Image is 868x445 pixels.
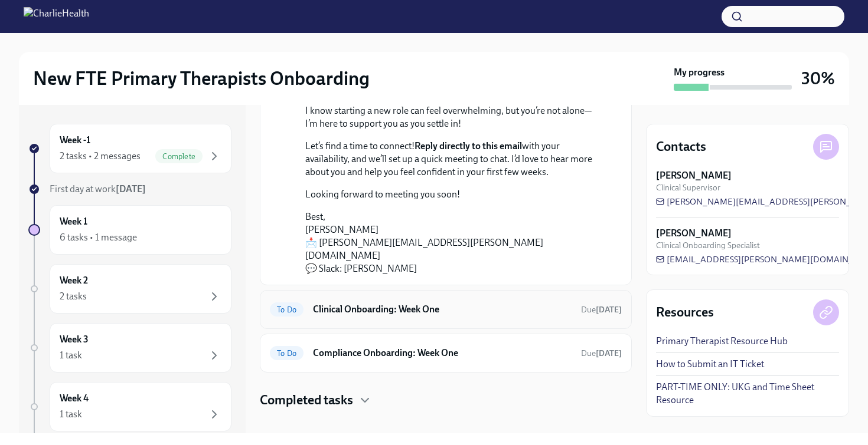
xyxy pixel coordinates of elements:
[270,344,622,362] a: To DoCompliance Onboarding: Week OneDue[DATE]
[260,391,632,409] div: Completed tasks
[656,358,764,371] a: How to Submit an IT Ticket
[270,349,304,358] span: To Do
[60,290,87,303] div: 2 tasks
[270,300,622,319] a: To DoClinical Onboarding: Week OneDue[DATE]
[313,303,572,316] h6: Clinical Onboarding: Week One
[24,7,89,26] img: CharlieHealth
[28,323,231,373] a: Week 31 task
[33,67,370,90] h2: New FTE Primary Therapists Onboarding
[60,215,87,228] h6: Week 1
[596,305,622,315] strong: [DATE]
[581,348,622,359] span: September 8th, 2025 10:00
[28,382,231,431] a: Week 41 task
[656,182,720,193] span: Clinical Supervisor
[656,138,706,156] h4: Contacts
[60,349,82,362] div: 1 task
[305,140,603,179] p: Let’s find a time to connect! with your availability, and we’ll set up a quick meeting to chat. I...
[28,205,231,255] a: Week 16 tasks • 1 message
[656,335,788,348] a: Primary Therapist Resource Hub
[305,188,603,201] p: Looking forward to meeting you soon!
[596,348,622,358] strong: [DATE]
[581,304,622,315] span: September 8th, 2025 10:00
[28,183,231,196] a: First day at work[DATE]
[60,392,89,405] h6: Week 4
[581,348,622,358] span: Due
[656,169,732,182] strong: [PERSON_NAME]
[260,391,353,409] h4: Completed tasks
[270,305,304,314] span: To Do
[155,152,203,161] span: Complete
[415,140,522,151] strong: Reply directly to this email
[801,68,835,89] h3: 30%
[656,227,732,240] strong: [PERSON_NAME]
[313,347,572,360] h6: Compliance Onboarding: Week One
[60,134,90,147] h6: Week -1
[656,304,714,321] h4: Resources
[60,231,137,244] div: 6 tasks • 1 message
[656,381,839,407] a: PART-TIME ONLY: UKG and Time Sheet Resource
[305,210,603,275] p: Best, [PERSON_NAME] 📩 [PERSON_NAME][EMAIL_ADDRESS][PERSON_NAME][DOMAIN_NAME] 💬 Slack: [PERSON_NAME]
[674,66,725,79] strong: My progress
[581,305,622,315] span: Due
[50,183,146,195] span: First day at work
[60,333,89,346] h6: Week 3
[60,274,88,287] h6: Week 2
[60,408,82,421] div: 1 task
[116,183,146,195] strong: [DATE]
[60,150,141,163] div: 2 tasks • 2 messages
[28,264,231,314] a: Week 22 tasks
[656,240,760,251] span: Clinical Onboarding Specialist
[28,124,231,173] a: Week -12 tasks • 2 messagesComplete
